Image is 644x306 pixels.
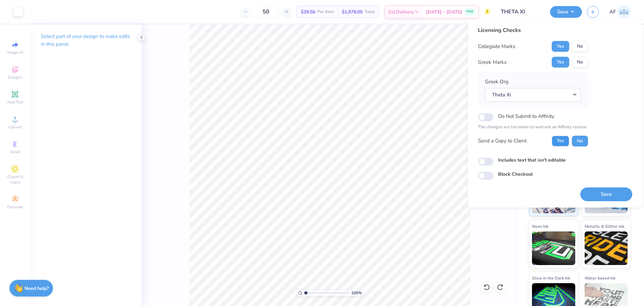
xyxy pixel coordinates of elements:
div: Greek Marks [478,58,506,66]
span: Per Item [317,8,334,15]
label: Block Checkout [498,171,533,178]
input: Untitled Design [496,5,545,18]
div: Collegiate Marks [478,43,515,50]
img: Metallic & Glitter Ink [585,231,628,265]
span: $39.56 [301,8,315,15]
label: Do Not Submit to Affinity [498,112,554,121]
button: Theta Xi [485,88,581,102]
span: 100 % [351,290,362,296]
span: Neon Ink [532,223,548,230]
img: Ana Francesca Bustamante [618,5,631,18]
span: FREE [466,9,473,14]
span: Add Text [7,99,23,105]
span: Water based Ink [585,274,615,281]
div: Send a Copy to Client [478,137,527,145]
button: No [572,136,588,146]
p: Select part of your design to make edits in this panel [41,33,131,48]
span: Total [365,8,375,15]
button: Yes [552,57,569,68]
span: Upload [8,124,22,130]
span: Clipart & logos [3,174,27,185]
span: Metallic & Glitter Ink [585,223,624,230]
span: Image AI [7,50,23,55]
span: Decorate [7,204,23,210]
span: Glow in the Dark Ink [532,274,570,281]
button: No [572,41,588,52]
span: AF [609,8,616,16]
div: Licensing Checks [478,26,588,34]
span: [DATE] - [DATE] [426,8,462,15]
button: No [572,57,588,68]
p: The changes are too minor to warrant an Affinity review. [478,124,588,131]
span: Greek [10,149,20,155]
span: Designs [8,75,22,80]
span: Est. Delivery [388,8,414,15]
button: Yes [552,41,569,52]
label: Greek Org [485,78,508,86]
input: – – [253,6,279,18]
label: Includes text that isn't editable [498,157,566,164]
span: $1,978.00 [342,8,363,15]
img: Neon Ink [532,231,575,265]
button: Yes [552,136,569,146]
strong: Need help? [24,285,49,292]
button: Save [550,6,582,18]
a: AF [609,5,631,18]
button: Save [580,187,632,201]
